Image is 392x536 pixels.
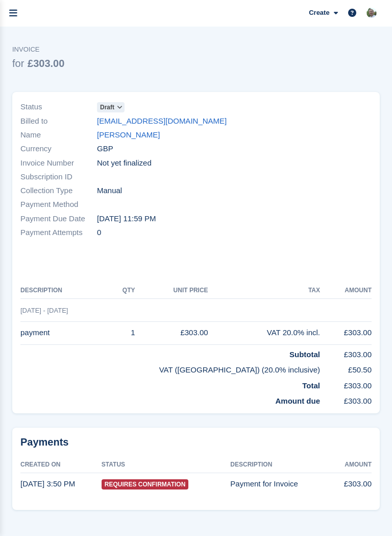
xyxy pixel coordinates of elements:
span: Not yet finalized [97,157,152,169]
h2: Payments [20,436,372,449]
span: Payment Method [20,199,97,211]
td: £50.50 [320,360,372,376]
span: Subscription ID [20,171,97,183]
div: VAT 20.0% incl. [208,327,320,339]
td: 1 [109,321,135,344]
th: Status [102,457,230,473]
th: Description [20,283,109,299]
th: Amount [331,457,372,473]
th: Unit Price [135,283,208,299]
span: Billed to [20,115,97,127]
td: Payment for Invoice [230,473,330,495]
span: Draft [100,103,114,112]
span: £303.00 [28,58,64,69]
span: Requires Confirmation [102,479,188,490]
td: £303.00 [320,376,372,392]
span: Invoice Number [20,157,97,169]
span: GBP [97,143,113,155]
a: [PERSON_NAME] [97,129,160,141]
a: Draft [97,101,125,113]
span: 0 [97,227,101,239]
th: Tax [208,283,320,299]
td: payment [20,321,109,344]
th: Description [230,457,330,473]
span: Create [309,8,329,18]
th: Amount [320,283,372,299]
span: Payment Due Date [20,213,97,225]
td: VAT ([GEOGRAPHIC_DATA]) (20.0% inclusive) [20,360,320,376]
td: £303.00 [135,321,208,344]
a: [EMAIL_ADDRESS][DOMAIN_NAME] [97,115,227,127]
td: £303.00 [331,473,372,495]
td: £303.00 [320,344,372,360]
img: Peter Moxon [366,8,377,18]
td: £303.00 [320,391,372,407]
span: [DATE] - [DATE] [20,307,68,314]
span: Invoice [12,44,64,55]
strong: Amount due [276,397,321,405]
th: QTY [109,283,135,299]
span: for [12,58,24,69]
span: Payment Attempts [20,227,97,239]
time: 2025-08-28 14:50:01 UTC [20,479,75,488]
span: Status [20,101,97,113]
span: Collection Type [20,185,97,197]
span: Currency [20,143,97,155]
strong: Subtotal [289,350,320,359]
th: Created On [20,457,102,473]
span: Name [20,129,97,141]
time: 2025-08-28 22:59:59 UTC [97,213,156,225]
strong: Total [302,381,320,390]
span: Manual [97,185,122,197]
td: £303.00 [320,321,372,344]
